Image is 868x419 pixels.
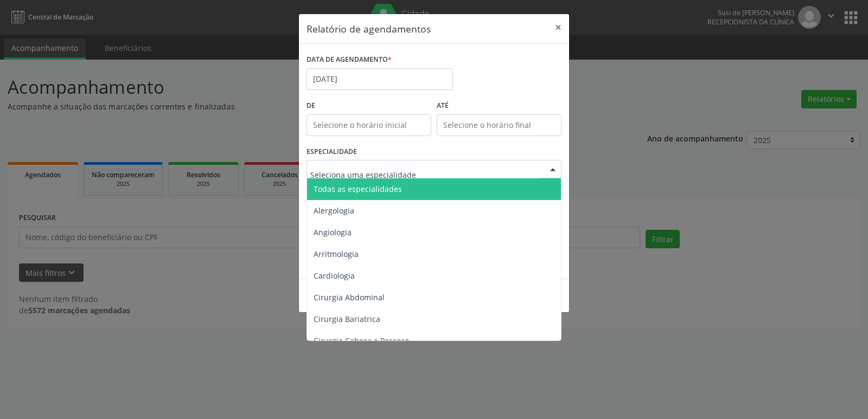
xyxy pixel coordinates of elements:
[307,98,431,114] label: De
[307,144,357,160] label: ESPECIALIDADE
[314,205,354,216] span: Alergologia
[314,249,359,259] span: Arritmologia
[314,292,385,302] span: Cirurgia Abdominal
[547,14,569,41] button: Close
[314,336,409,346] span: Cirurgia Cabeça e Pescoço
[437,98,561,114] label: ATÉ
[314,227,352,237] span: Angiologia
[310,164,539,185] input: Seleciona uma especialidade
[314,270,355,281] span: Cardiologia
[314,184,402,194] span: Todas as especialidades
[307,22,431,36] h5: Relatório de agendamentos
[307,51,392,68] label: DATA DE AGENDAMENTO
[307,114,431,136] input: Selecione o horário inicial
[314,314,380,324] span: Cirurgia Bariatrica
[437,114,561,136] input: Selecione o horário final
[307,68,453,90] input: Selecione uma data ou intervalo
